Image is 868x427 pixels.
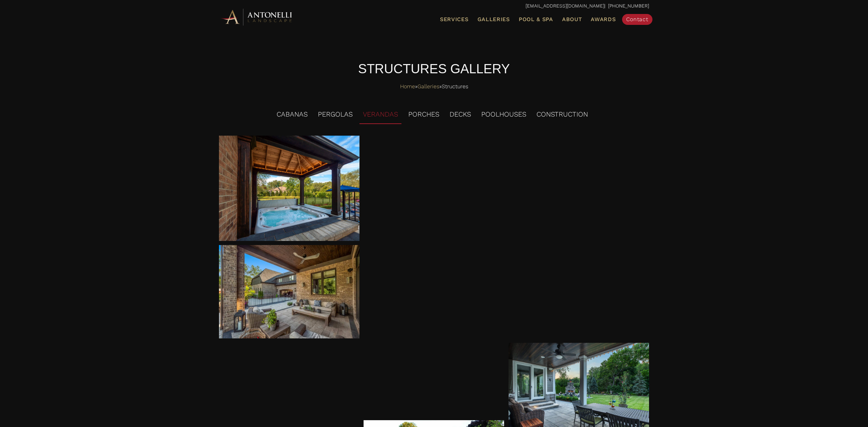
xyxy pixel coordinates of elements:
li: VERANDAS [359,105,401,124]
span: Contact [626,16,648,22]
li: CONSTRUCTION [533,105,591,124]
a: Galleries [417,81,439,92]
span: Awards [591,16,616,22]
li: POOLHOUSES [478,105,530,124]
span: About [562,17,582,22]
li: PORCHES [405,105,443,124]
a: Home [400,81,415,92]
nav: Breadcrumbs [219,81,649,92]
span: Services [440,17,469,22]
li: PERGOLAS [314,105,356,124]
a: About [559,15,585,24]
a: Galleries [475,15,513,24]
a: Contact [622,14,652,25]
span: Pool & Spa [519,16,553,22]
span: » » [400,81,468,92]
a: Services [437,15,471,24]
p: | [PHONE_NUMBER] [219,2,649,11]
a: Pool & Spa [516,15,556,24]
span: Structures [442,81,468,92]
img: Antonelli Horizontal Logo [219,7,294,26]
h4: STRUCTURES GALLERY [219,60,649,78]
li: CABANAS [273,105,311,124]
li: DECKS [446,105,474,124]
span: Galleries [477,16,510,22]
a: Awards [588,15,618,24]
a: [EMAIL_ADDRESS][DOMAIN_NAME] [526,3,604,9]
